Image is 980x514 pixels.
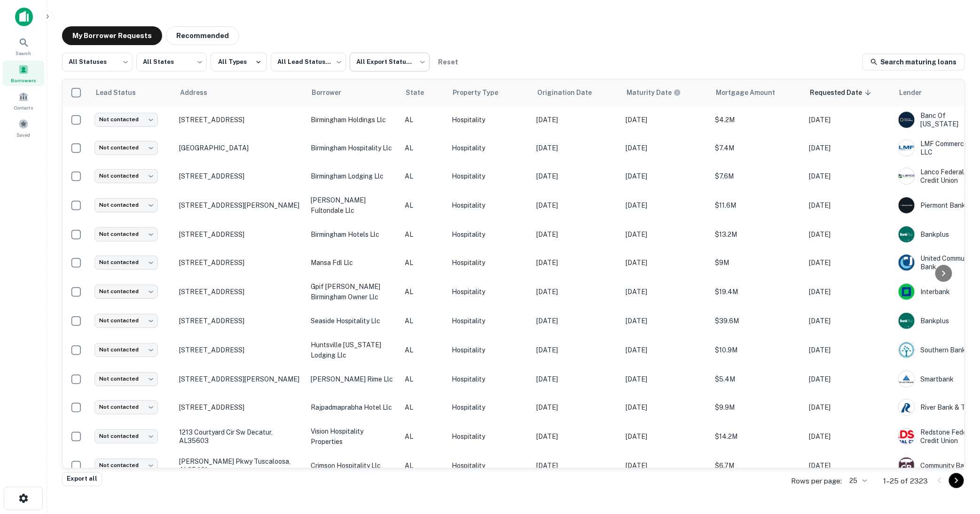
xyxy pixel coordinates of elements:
p: birmingham holdings llc [311,115,395,125]
th: Requested Date [804,79,894,106]
p: [DATE] [626,402,706,413]
span: Property Type [453,87,510,98]
p: $6.7M [715,460,800,471]
p: Hospitality [452,143,527,153]
img: picture [899,112,915,128]
img: picture [899,168,915,184]
p: $11.6M [715,200,800,210]
p: AL [405,171,442,181]
p: [DATE] [809,287,889,297]
div: Not contacted [94,227,158,241]
p: [DATE] [809,200,889,210]
p: [PERSON_NAME] Pkwy Tuscaloosa, AL35401 [179,457,301,474]
div: Not contacted [94,169,158,183]
p: [DATE] [536,229,616,240]
th: Lead Status [90,79,174,106]
p: $7.6M [715,171,800,181]
p: [DATE] [626,115,706,125]
span: Lead Status [95,87,148,98]
p: [PERSON_NAME] fultondale llc [311,195,395,216]
p: [DATE] [536,200,616,210]
p: [DATE] [626,200,706,210]
div: Not contacted [94,459,158,472]
p: [DATE] [809,374,889,384]
p: [STREET_ADDRESS] [179,116,301,124]
button: Recommended [166,26,239,45]
p: Hospitality [452,229,527,240]
p: $4.2M [715,115,800,125]
button: Export all [62,472,102,486]
div: Not contacted [94,429,158,443]
a: Search [3,33,44,59]
p: [DATE] [809,345,889,355]
img: capitalize-icon.png [15,8,33,26]
p: [DATE] [626,143,706,153]
p: vision hospitality properties [311,426,395,447]
img: picture [899,226,915,242]
th: Maturity dates displayed may be estimated. Please contact the lender for the most accurate maturi... [621,79,710,106]
p: AL [405,460,442,471]
p: Hospitality [452,374,527,384]
p: [DATE] [536,143,616,153]
div: Not contacted [94,141,158,155]
div: Not contacted [94,400,158,414]
a: Borrowers [3,61,44,86]
p: [DATE] [809,402,889,413]
div: Not contacted [94,372,158,386]
p: [DATE] [626,345,706,355]
p: $9.9M [715,402,800,413]
div: 25 [846,474,869,488]
img: picture [899,371,915,387]
p: Hospitality [452,200,527,210]
p: [DATE] [626,287,706,297]
p: huntsville [US_STATE] lodging llc [311,340,395,360]
p: [STREET_ADDRESS] [179,403,301,412]
p: AL [405,316,442,326]
p: $5.4M [715,374,800,384]
div: Not contacted [94,256,158,269]
p: [STREET_ADDRESS][PERSON_NAME] [179,375,301,383]
span: Mortgage Amount [716,87,787,98]
p: [DATE] [626,460,706,471]
p: 1–25 of 2323 [884,475,928,487]
p: [DATE] [809,431,889,442]
p: seaside hospitality llc [311,316,395,326]
p: 1213 Courtyard Cir Sw Decatur, AL35603 [179,428,301,445]
p: AL [405,402,442,413]
p: AL [405,143,442,153]
p: [DATE] [536,115,616,125]
a: Search maturing loans [862,54,965,70]
iframe: Chat Widget [933,439,980,484]
span: Maturity dates displayed may be estimated. Please contact the lender for the most accurate maturi... [627,87,693,98]
p: [DATE] [809,115,889,125]
p: AL [405,257,442,268]
p: $14.2M [715,431,800,442]
span: Contacts [14,104,33,111]
p: AL [405,200,442,210]
th: Mortgage Amount [710,79,804,106]
button: All Types [211,53,267,71]
p: [DATE] [536,374,616,384]
span: Address [180,87,220,98]
p: [DATE] [536,460,616,471]
p: crimson hospitality llc [311,460,395,471]
p: [GEOGRAPHIC_DATA] [179,144,301,152]
img: picture [899,140,915,156]
span: State [406,87,436,98]
div: Not contacted [94,314,158,327]
div: Contacts [3,88,44,113]
img: picture [899,313,915,329]
p: AL [405,115,442,125]
img: picture [899,255,915,271]
p: [DATE] [536,345,616,355]
p: birmingham lodging llc [311,171,395,181]
img: picture [899,399,915,415]
div: Not contacted [94,113,158,126]
p: [DATE] [809,229,889,240]
p: $39.6M [715,316,800,326]
p: [DATE] [536,431,616,442]
p: birmingham hotels llc [311,229,395,240]
p: [DATE] [809,171,889,181]
span: Lender [899,87,934,98]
